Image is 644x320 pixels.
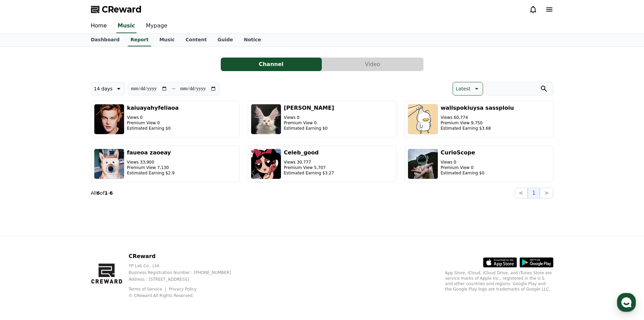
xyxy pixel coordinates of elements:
a: Dashboard [86,34,125,46]
h3: [PERSON_NAME] [284,104,334,112]
p: Views 0 [127,115,179,120]
button: Celeb_good Views 30,777 Premium View 5,707 Estimated Earning $3.27 [248,146,397,182]
a: Settings [87,215,130,232]
button: wallspokiuysa sassploiu Views 60,774 Premium View 9,750 Estimated Earning $3.68 [405,101,553,137]
p: © CReward All Rights Reserved. [128,293,242,298]
img: kaiuayahyfeliaoa [94,104,124,134]
p: Estimated Earning $3.27 [284,170,334,176]
h3: faueoa zaoeay [127,149,175,157]
p: Views 0 [284,115,334,120]
button: kaiuayahyfeliaoa Views 0 Premium View 0 Estimated Earning $0 [91,101,240,137]
button: > [540,188,553,198]
button: [PERSON_NAME] Views 0 Premium View 0 Estimated Earning $0 [248,101,397,137]
h3: Celeb_good [284,149,334,157]
p: CReward [128,252,242,260]
p: Views 0 [441,159,484,165]
button: Latest [453,82,483,95]
p: Premium View 0 [284,120,334,126]
p: App Store, iCloud, iCloud Drive, and iTunes Store are service marks of Apple Inc., registered in ... [445,270,553,292]
p: 14 days [94,84,113,93]
a: Notice [238,34,266,46]
p: Premium View 7,130 [127,165,175,170]
a: Terms of Service [128,287,167,292]
span: Home [17,225,29,230]
p: Premium View 9,750 [441,120,514,126]
button: < [515,188,528,198]
a: Music [116,19,137,33]
img: wallspokiuysa sassploiu [408,104,438,134]
a: Privacy Policy [169,287,197,292]
p: Premium View 0 [441,165,484,170]
p: Views 33,900 [127,159,175,165]
strong: 6 [97,190,100,196]
a: Messages [45,215,87,232]
p: Estimated Earning $0 [127,126,179,131]
p: Address : [STREET_ADDRESS] [128,277,242,282]
p: ~ [171,85,176,93]
p: Views 60,774 [441,115,514,120]
button: 1 [528,188,540,198]
img: CurioScope [408,149,438,179]
p: Estimated Earning $0 [284,126,334,131]
p: Premium View 5,707 [284,165,334,170]
a: Guide [212,34,238,46]
p: Latest [456,84,470,93]
p: YP Lab Co., Ltd. [128,263,242,269]
strong: 1 [104,190,108,196]
img: Celeb_good [251,149,281,179]
a: Music [154,34,180,46]
a: CReward [91,4,142,15]
span: Messages [56,225,76,231]
a: Home [2,215,45,232]
a: Report [128,34,151,46]
a: Content [180,34,212,46]
p: All of - [91,190,113,196]
img: Lshmi Powell [251,104,281,134]
a: Home [86,19,112,33]
span: CReward [102,4,142,15]
button: faueoa zaoeay Views 33,900 Premium View 7,130 Estimated Earning $2.9 [91,146,240,182]
h3: CurioScope [441,149,484,157]
button: CurioScope Views 0 Premium View 0 Estimated Earning $0 [405,146,553,182]
p: Premium View 0 [127,120,179,126]
p: Estimated Earning $0 [441,170,484,176]
h3: kaiuayahyfeliaoa [127,104,179,112]
h3: wallspokiuysa sassploiu [441,104,514,112]
strong: 6 [110,190,113,196]
img: faueoa zaoeay [94,149,124,179]
span: Settings [100,225,117,230]
button: 14 days [91,82,125,95]
p: Estimated Earning $3.68 [441,126,514,131]
button: Video [322,58,423,71]
p: Views 30,777 [284,159,334,165]
p: Estimated Earning $2.9 [127,170,175,176]
a: Channel [221,58,322,71]
p: Business Registration Number : [PHONE_NUMBER] [128,270,242,275]
a: Mypage [141,19,173,33]
button: Channel [221,58,322,71]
